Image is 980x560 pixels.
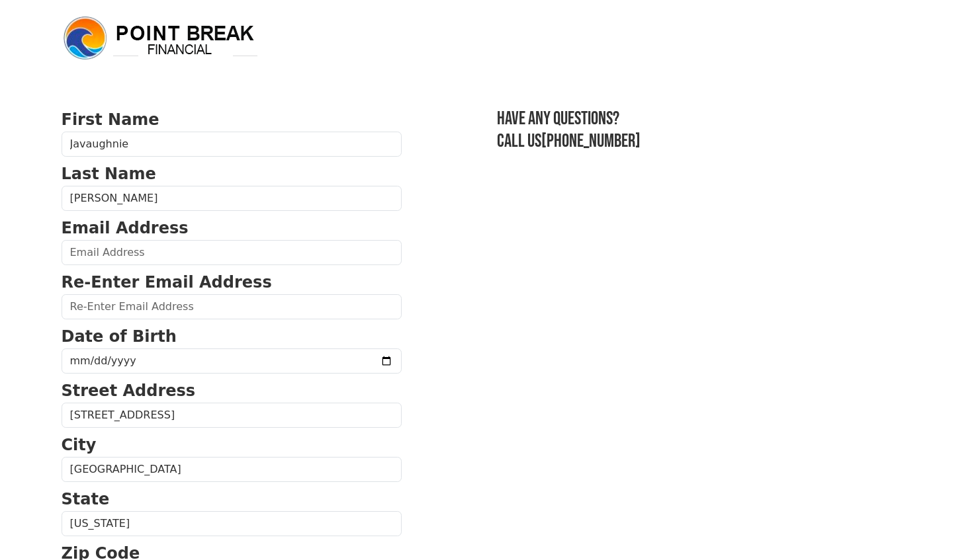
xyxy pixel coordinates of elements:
[497,108,919,130] h3: Have any questions?
[62,132,402,157] input: First Name
[62,490,110,508] strong: State
[62,327,177,346] strong: Date of Birth
[541,130,641,152] a: [PHONE_NUMBER]
[62,294,402,319] input: Re-Enter Email Address
[62,381,196,400] strong: Street Address
[62,165,156,183] strong: Last Name
[62,403,402,428] input: Street Address
[62,219,189,237] strong: Email Address
[62,457,402,482] input: City
[62,273,272,292] strong: Re-Enter Email Address
[62,15,260,62] img: logo.png
[62,240,402,265] input: Email Address
[62,186,402,211] input: Last Name
[62,436,97,454] strong: City
[62,110,159,129] strong: First Name
[497,130,919,153] h3: Call us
